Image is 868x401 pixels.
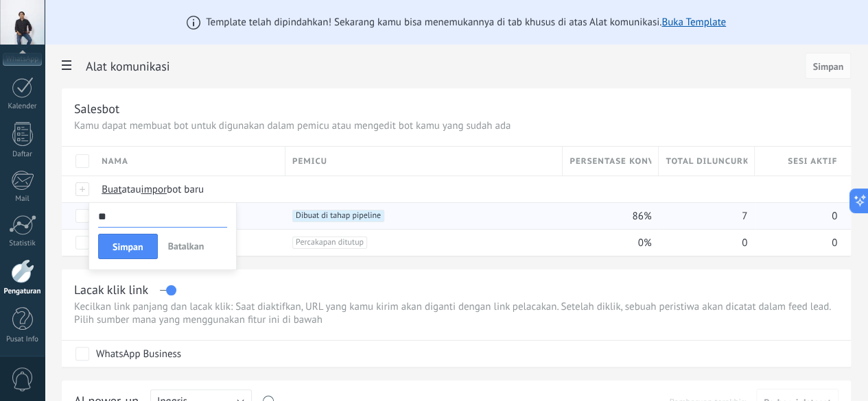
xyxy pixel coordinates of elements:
h2: Alat komunikasi [86,53,800,80]
div: Daftar [3,150,43,159]
span: Buat [102,183,121,196]
span: Nama [102,155,128,168]
span: 86% [632,210,651,223]
div: 0 [659,230,748,256]
div: Salesbot [74,101,119,117]
div: Statistik [3,239,43,248]
p: Kecilkan link panjang dan lacak klik: Saat diaktifkan, URL yang kamu kirim akan diganti dengan li... [74,300,838,326]
span: Dibuat di tahap pipeline [292,210,384,222]
button: Simpan [98,234,158,260]
div: Kalender [3,102,43,111]
div: Lacak klik link [74,282,148,297]
div: Pengaturan [3,287,43,296]
p: Kamu dapat membuat bot untuk digunakan dalam pemicu atau mengedit bot kamu yang sudah ada [74,119,838,132]
span: Simpan [113,242,143,252]
span: atau [122,183,141,196]
span: impor [141,183,167,196]
div: Pusat Info [3,335,43,344]
span: Percakapan ditutup [292,236,367,249]
div: 0 [755,203,837,229]
span: 0 [832,236,837,250]
div: 86% [563,203,652,229]
div: 0 [755,230,837,256]
div: 0% [563,230,652,256]
button: Batalkan [163,234,210,260]
span: 0 [832,210,837,223]
button: Simpan [805,53,851,79]
span: 0 [742,236,747,250]
span: 7 [742,210,747,223]
div: WhatsApp Business [96,348,181,361]
span: Total diluncurkan [666,155,747,168]
div: Mail [3,195,43,204]
span: 0% [637,236,651,250]
span: Sesi aktif [788,155,837,168]
span: Simpan [812,62,843,71]
span: Batalkan [168,240,204,252]
span: Persentase konversi [570,155,651,168]
div: 7 [659,203,748,229]
span: Pemicu [292,155,327,168]
span: bot baru [167,183,204,196]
